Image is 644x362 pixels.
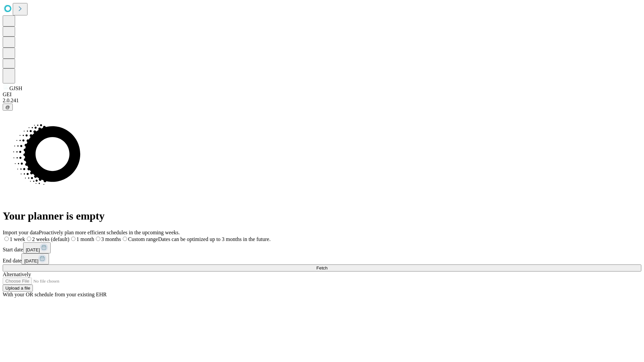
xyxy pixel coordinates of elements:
span: 2 weeks (default) [32,236,69,242]
span: 1 month [76,236,94,242]
h1: Your planner is empty [3,210,641,222]
span: With your OR schedule from your existing EHR [3,292,107,297]
span: Dates can be optimized up to 3 months in the future. [158,236,270,242]
span: Alternatively [3,271,31,277]
input: 1 month [71,237,75,241]
span: Import your data [3,230,39,235]
button: Upload a file [3,285,33,292]
button: [DATE] [23,242,51,253]
span: 1 week [10,236,25,242]
span: Proactively plan more efficient schedules in the upcoming weeks. [39,230,180,235]
span: 3 months [101,236,121,242]
span: [DATE] [24,258,38,263]
div: End date [3,253,641,264]
input: Custom rangeDates can be optimized up to 3 months in the future. [123,237,127,241]
input: 1 week [4,237,9,241]
button: Fetch [3,264,641,271]
button: @ [3,104,13,111]
span: @ [5,105,10,110]
input: 2 weeks (default) [27,237,31,241]
div: 2.0.241 [3,98,641,104]
button: [DATE] [21,253,49,264]
input: 3 months [96,237,100,241]
span: GJSH [9,85,22,91]
span: [DATE] [26,247,40,252]
span: Fetch [316,265,327,270]
span: Custom range [128,236,158,242]
div: Start date [3,242,641,253]
div: GEI [3,92,641,98]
